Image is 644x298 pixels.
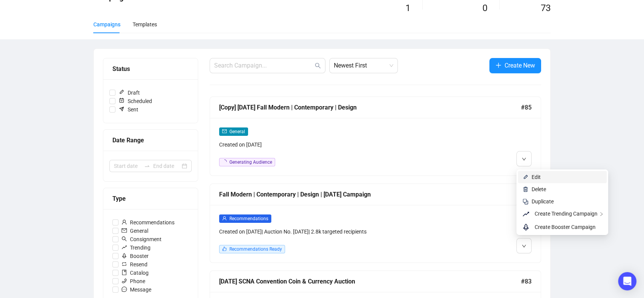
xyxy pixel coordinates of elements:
[541,3,551,13] span: 73
[115,97,155,105] span: Scheduled
[219,227,452,236] div: Created on [DATE] | Auction No. [DATE] | 2.8k targeted recipients
[119,218,178,227] span: Recommendations
[535,211,598,217] span: Create Trending Campaign
[122,219,127,225] span: user
[119,227,151,235] span: General
[119,277,148,285] span: Phone
[119,260,151,269] span: Resend
[222,216,227,221] span: user
[532,198,554,205] span: Duplicate
[119,243,154,252] span: Trending
[222,129,227,134] span: mail
[222,159,227,164] span: loading
[133,20,157,29] div: Templates
[535,224,596,230] span: Create Booster Campaign
[122,253,127,258] span: rocket
[119,235,165,243] span: Consignment
[122,245,127,250] span: rise
[229,159,272,165] span: Generating Audience
[153,162,180,170] input: End date
[122,236,127,242] span: search
[122,278,127,284] span: phone
[210,184,541,263] a: Fall Modern | Contemporary | Design | [DATE] Campaign#84userRecommendationsCreated on [DATE]| Auc...
[122,270,127,275] span: book
[229,216,268,221] span: Recommendations
[521,103,532,112] span: #85
[112,194,189,203] div: Type
[522,209,532,219] span: rise
[532,186,546,192] span: Delete
[532,174,541,180] span: Edit
[119,252,152,260] span: Booster
[219,140,452,149] div: Created on [DATE]
[495,62,501,68] span: plus
[114,162,141,170] input: Start date
[219,190,521,199] div: Fall Modern | Contemporary | Design | [DATE] Campaign
[482,3,487,13] span: 0
[315,63,321,69] span: search
[122,287,127,292] span: message
[214,61,313,70] input: Search Campaign...
[505,61,535,70] span: Create New
[334,58,393,73] span: Newest First
[119,285,154,294] span: Message
[405,3,410,13] span: 1
[522,157,526,161] span: down
[219,277,521,286] div: [DATE] SCNA Convention Coin & Currency Auction
[522,198,529,205] img: svg+xml;base64,PHN2ZyB4bWxucz0iaHR0cDovL3d3dy53My5vcmcvMjAwMC9zdmciIHdpZHRoPSIyNCIgaGVpZ2h0PSIyNC...
[222,246,227,251] span: like
[122,261,127,267] span: retweet
[521,277,532,286] span: #83
[522,222,532,232] span: rocket
[210,97,541,176] a: [Copy] [DATE] Fall Modern | Contemporary | Design#85mailGeneralCreated on [DATE]loadingGenerating...
[219,103,521,112] div: [Copy] [DATE] Fall Modern | Contemporary | Design
[119,269,152,277] span: Catalog
[144,163,150,169] span: to
[618,272,636,290] div: Open Intercom Messenger
[522,174,529,180] img: svg+xml;base64,PHN2ZyB4bWxucz0iaHR0cDovL3d3dy53My5vcmcvMjAwMC9zdmciIHhtbG5zOnhsaW5rPSJodHRwOi8vd3...
[115,105,141,114] span: Sent
[144,163,150,169] span: swap-right
[489,58,541,73] button: Create New
[93,20,120,29] div: Campaigns
[229,246,282,252] span: Recommendations Ready
[115,89,143,97] span: Draft
[522,186,529,192] img: svg+xml;base64,PHN2ZyB4bWxucz0iaHR0cDovL3d3dy53My5vcmcvMjAwMC9zdmciIHhtbG5zOnhsaW5rPSJodHRwOi8vd3...
[599,212,604,216] span: right
[122,228,127,233] span: mail
[229,129,245,134] span: General
[112,64,189,74] div: Status
[112,135,189,145] div: Date Range
[522,244,526,248] span: down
